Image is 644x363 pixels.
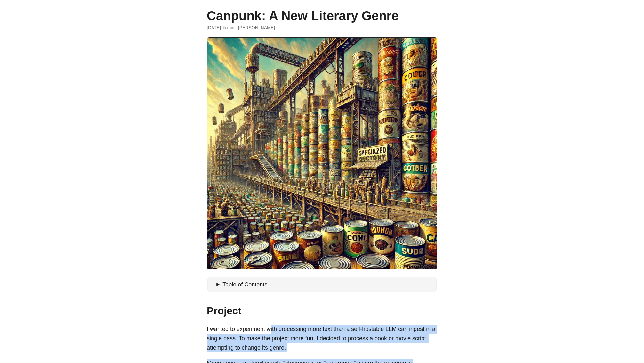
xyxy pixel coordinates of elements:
div: · 5 min · [PERSON_NAME] [207,24,437,31]
h1: Canpunk: A New Literary Genre [207,8,437,23]
span: Table of Contents [222,281,267,288]
summary: Table of Contents [216,280,434,289]
h2: Project [207,305,437,317]
p: I wanted to experiment with processing more text than a self-hostable LLM can ingest in a single ... [207,325,437,352]
span: 2024-10-21 15:29:05 -0400 -0400 [207,24,221,31]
